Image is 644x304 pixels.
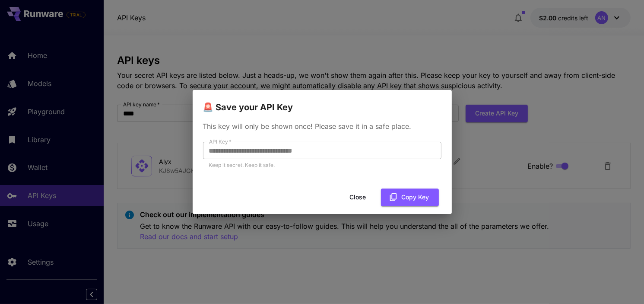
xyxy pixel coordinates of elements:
[339,189,378,206] button: Close
[209,138,232,145] label: API Key
[193,90,452,114] h2: 🚨 Save your API Key
[203,121,441,131] p: This key will only be shown once! Please save it in a safe place.
[209,161,435,170] p: Keep it secret. Keep it safe.
[381,189,439,206] button: Copy Key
